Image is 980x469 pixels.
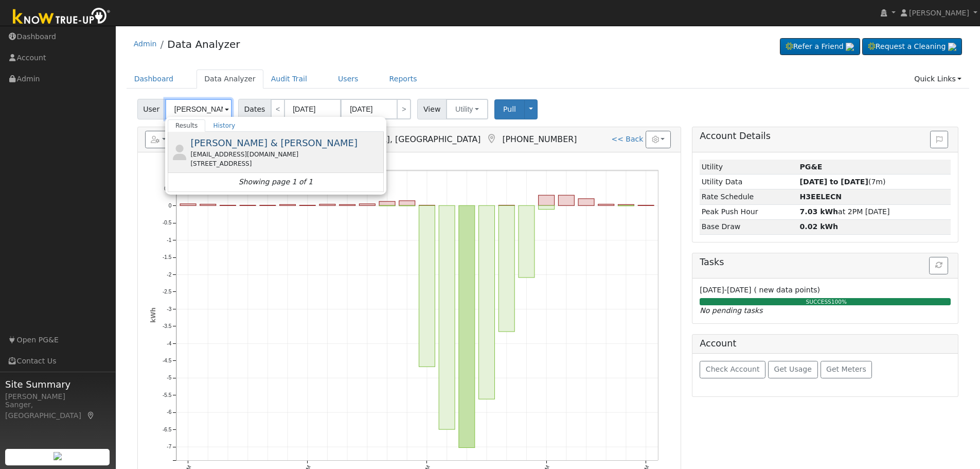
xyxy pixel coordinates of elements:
a: Results [168,119,206,132]
rect: onclick="" [260,205,276,206]
a: Data Analyzer [167,38,240,50]
span: Check Account [706,365,760,373]
text: 0 [168,203,171,209]
text: -3 [167,306,171,312]
td: Peak Push Hour [700,204,798,219]
rect: onclick="" [319,204,335,206]
img: retrieve [948,43,956,51]
a: Quick Links [906,70,969,89]
div: SUCCESS [697,298,955,306]
strong: 0.02 kWh [800,222,839,231]
button: Utility [446,99,488,119]
i: No pending tasks [700,306,762,315]
strong: ID: 16422205, authorized: 03/20/25 [800,163,823,171]
span: [GEOGRAPHIC_DATA], [GEOGRAPHIC_DATA] [305,134,481,144]
span: ( new data points) [754,286,820,294]
a: Users [330,70,366,89]
rect: onclick="" [359,204,375,205]
rect: onclick="" [379,201,395,205]
span: User [137,99,166,119]
span: Dates [238,99,271,119]
a: Dashboard [127,70,182,89]
strong: V [800,193,842,201]
text: kWh [150,307,157,323]
td: Utility [700,160,798,175]
rect: onclick="" [459,205,475,447]
span: [PERSON_NAME] [909,9,969,17]
span: Get Meters [826,365,866,373]
span: Get Usage [774,365,812,373]
rect: onclick="" [220,205,236,206]
rect: onclick="" [419,205,435,367]
a: < [271,99,285,119]
button: Issue History [930,131,948,148]
text: -5 [167,375,171,381]
a: Reports [382,70,425,89]
button: Pull [494,99,525,119]
h5: Account [700,338,736,349]
rect: onclick="" [539,205,555,209]
h5: Tasks [700,257,951,268]
rect: onclick="" [558,195,574,205]
text: -0.5 [163,220,172,226]
a: Request a Cleaning [862,38,962,56]
rect: onclick="" [498,205,514,206]
h5: Account Details [700,131,951,142]
text: -5.5 [163,392,172,398]
rect: onclick="" [618,205,634,206]
text: -6.5 [163,427,172,432]
img: retrieve [54,452,62,460]
div: [EMAIL_ADDRESS][DOMAIN_NAME] [190,150,381,159]
text: -6 [167,410,171,415]
a: Map [86,411,96,420]
rect: onclick="" [478,205,494,399]
span: Site Summary [5,377,110,391]
span: View [417,99,447,119]
rect: onclick="" [539,195,555,205]
span: [PERSON_NAME] & [PERSON_NAME] [190,137,358,148]
rect: onclick="" [340,204,355,205]
span: [DATE]-[DATE] [700,286,751,294]
text: -2.5 [163,289,172,294]
a: Audit Trail [263,70,315,89]
span: Pull [503,105,516,113]
text: -7 [167,444,171,450]
a: Data Analyzer [197,70,263,89]
rect: onclick="" [498,205,514,332]
rect: onclick="" [399,205,415,206]
text: -3.5 [163,323,172,329]
div: [STREET_ADDRESS] [190,159,381,168]
a: History [205,119,243,132]
span: [PHONE_NUMBER] [502,134,577,144]
span: (7m) [800,178,886,186]
a: << Back [611,135,643,143]
div: Sanger, [GEOGRAPHIC_DATA] [5,399,110,421]
rect: onclick="" [439,205,455,429]
input: Select a User [165,99,232,119]
img: retrieve [846,43,854,51]
rect: onclick="" [299,205,315,206]
button: Refresh [929,257,948,274]
text: -4 [167,341,171,346]
rect: onclick="" [638,205,654,206]
rect: onclick="" [379,205,395,206]
rect: onclick="" [598,204,614,206]
rect: onclick="" [419,205,435,206]
rect: onclick="" [399,201,415,205]
td: Base Draw [700,219,798,234]
button: Get Meters [821,361,872,378]
img: Know True-Up [8,6,116,29]
rect: onclick="" [279,204,295,205]
td: Rate Schedule [700,189,798,204]
a: > [397,99,411,119]
button: Get Usage [768,361,818,378]
text: -1.5 [163,255,172,260]
div: [PERSON_NAME] [5,391,110,402]
text: -2 [167,272,171,277]
span: 100% [831,299,847,305]
rect: onclick="" [519,205,534,277]
text: -1 [167,237,171,243]
button: Check Account [700,361,765,378]
td: at 2PM [DATE] [798,204,951,219]
rect: onclick="" [618,204,634,205]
